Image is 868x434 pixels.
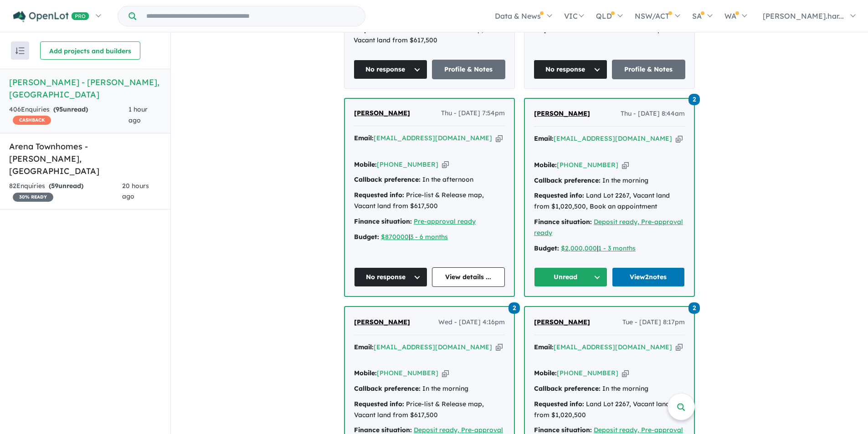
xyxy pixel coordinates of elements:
[414,217,476,225] a: Pre-approval ready
[354,190,505,212] div: Price-list & Release map, Vacant land from $617,500
[56,105,63,113] span: 95
[377,160,438,168] a: [PHONE_NUMBER]
[534,318,590,326] span: [PERSON_NAME]
[534,134,554,143] strong: Email:
[354,191,404,199] strong: Requested info:
[432,267,505,287] a: View details ...
[9,76,161,101] h5: [PERSON_NAME] - [PERSON_NAME] , [GEOGRAPHIC_DATA]
[354,400,404,408] strong: Requested info:
[676,134,683,143] button: Copy
[410,233,448,241] a: 3 - 6 months
[557,161,618,169] a: [PHONE_NUMBER]
[354,108,410,119] a: [PERSON_NAME]
[561,244,597,252] a: $2,000,000
[622,160,629,170] button: Copy
[441,108,505,119] span: Thu - [DATE] 7:54pm
[374,343,492,351] a: [EMAIL_ADDRESS][DOMAIN_NAME]
[534,108,590,119] a: [PERSON_NAME]
[9,140,161,177] h5: Arena Townhomes - [PERSON_NAME] , [GEOGRAPHIC_DATA]
[40,41,140,60] button: Add projects and builders
[557,369,618,377] a: [PHONE_NUMBER]
[676,342,683,352] button: Copy
[534,244,559,252] strong: Budget:
[688,94,700,105] span: 2
[534,161,557,169] strong: Mobile:
[534,190,685,212] div: Land Lot 2267, Vacant land from $1,020,500, Book an appointment
[49,182,83,190] strong: ( unread)
[354,343,374,351] strong: Email:
[496,342,503,352] button: Copy
[354,232,505,243] div: |
[534,109,590,117] span: [PERSON_NAME]
[496,133,503,143] button: Copy
[534,400,584,408] strong: Requested info:
[534,191,584,199] strong: Requested info:
[354,174,505,185] div: In the afternoon
[612,60,686,79] a: Profile & Notes
[354,109,410,117] span: [PERSON_NAME]
[128,105,148,124] span: 1 hour ago
[534,218,683,237] a: Deposit ready, Pre-approval ready
[554,343,672,351] a: [EMAIL_ADDRESS][DOMAIN_NAME]
[138,6,363,26] input: Try estate name, suburb, builder or developer
[354,426,412,434] strong: Finance situation:
[534,176,601,184] strong: Callback preference:
[763,11,844,20] span: [PERSON_NAME].har...
[612,267,685,287] a: View2notes
[122,182,149,201] span: 20 hours ago
[354,267,427,287] button: No response
[354,25,505,46] div: Price-list & Release map, Vacant land from $617,500
[688,301,700,313] a: 2
[432,60,506,79] a: Profile & Notes
[381,233,409,241] a: $870000
[442,368,449,378] button: Copy
[622,368,629,378] button: Copy
[621,108,685,119] span: Thu - [DATE] 8:44am
[534,426,592,434] strong: Finance situation:
[534,369,557,377] strong: Mobile:
[51,182,58,190] span: 59
[13,116,51,125] span: CASHBACK
[508,302,520,314] span: 2
[53,105,88,113] strong: ( unread)
[534,175,685,186] div: In the morning
[354,399,505,421] div: Price-list & Release map, Vacant land from $617,500
[438,317,505,328] span: Wed - [DATE] 4:16pm
[354,160,377,168] strong: Mobile:
[354,318,410,326] span: [PERSON_NAME]
[622,317,685,328] span: Tue - [DATE] 8:17pm
[534,384,601,393] strong: Callback preference:
[534,60,607,79] button: No response
[9,181,122,203] div: 82 Enquir ies
[534,218,592,226] strong: Finance situation:
[688,93,700,105] a: 2
[354,384,421,393] strong: Callback preference:
[15,47,25,54] img: sort.svg
[534,383,685,394] div: In the morning
[354,26,404,34] strong: Requested info:
[354,175,421,184] strong: Callback preference:
[354,233,379,241] strong: Budget:
[354,317,410,328] a: [PERSON_NAME]
[374,134,492,142] a: [EMAIL_ADDRESS][DOMAIN_NAME]
[688,302,700,314] span: 2
[508,301,520,313] a: 2
[354,134,374,142] strong: Email:
[377,369,438,377] a: [PHONE_NUMBER]
[554,134,672,143] a: [EMAIL_ADDRESS][DOMAIN_NAME]
[534,317,590,328] a: [PERSON_NAME]
[534,343,554,351] strong: Email:
[13,193,53,202] span: 30 % READY
[13,11,89,22] img: Openlot PRO Logo White
[354,369,377,377] strong: Mobile:
[354,217,412,225] strong: Finance situation:
[534,267,607,287] button: Unread
[598,244,636,252] a: 1 - 3 months
[534,26,584,34] strong: Requested info:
